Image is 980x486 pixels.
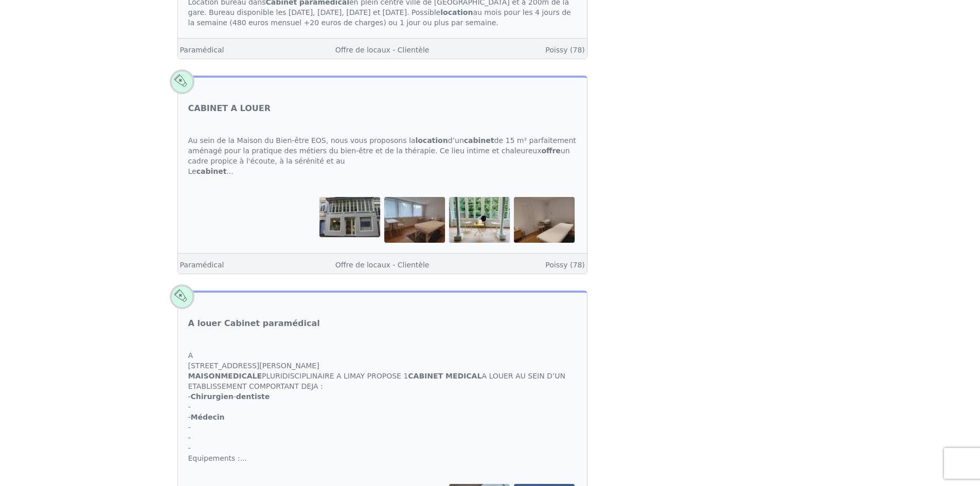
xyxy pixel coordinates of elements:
[197,167,227,175] strong: cabinet
[180,261,224,269] a: Paramédical
[188,102,271,115] a: CABINET A LOUER
[236,392,270,401] strong: dentiste
[221,372,262,380] strong: MEDICALE
[319,197,380,237] img: CABINET A LOUER
[178,125,587,187] div: Au sein de la Maison du Bien-être EOS, nous vous proposons la d’un de 15 m² parfaitement aménagé ...
[191,392,234,401] strong: Chirurgien
[188,372,262,380] strong: MAISON
[514,197,575,243] img: CABINET A LOUER
[180,46,224,54] a: Paramédical
[449,197,510,243] img: CABINET A LOUER
[335,46,430,54] a: Offre de locaux - Clientèle
[541,147,560,155] strong: offre
[440,8,473,16] strong: location
[384,197,445,243] img: CABINET A LOUER
[545,261,584,269] a: Poissy (78)
[188,317,320,330] a: A louer Cabinet paramédical
[408,372,482,380] strong: CABINET MEDICAL
[335,261,430,269] a: Offre de locaux - Clientèle
[191,413,225,421] strong: Médecin
[464,136,494,145] strong: cabinet
[545,46,584,54] a: Poissy (78)
[415,136,448,145] strong: location
[178,340,587,474] div: A [STREET_ADDRESS][PERSON_NAME] PLURIDISCIPLINAIRE A LIMAY PROPOSE 1 A LOUER AU SEIN D’UN ETABLIS...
